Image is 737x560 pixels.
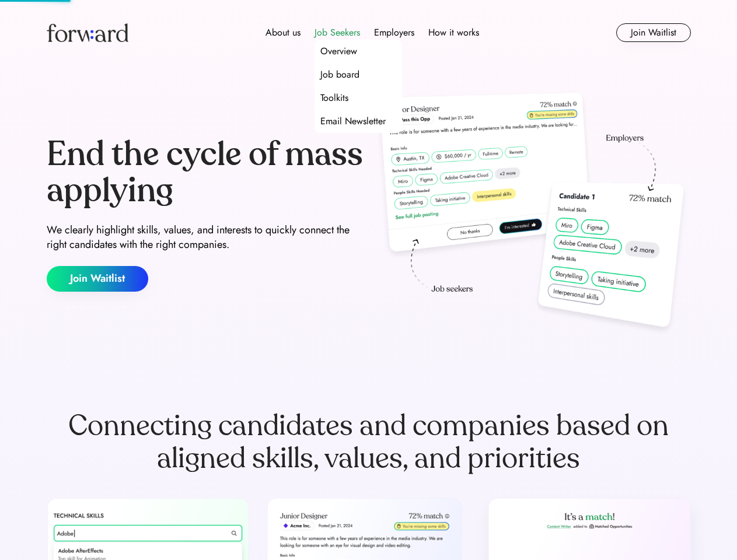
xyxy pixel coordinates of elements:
[428,26,479,40] div: How it works
[47,409,691,475] div: Connecting candidates and companies based on aligned skills, values, and priorities
[320,44,357,58] div: Overview
[47,266,148,292] button: Join Waitlist
[47,223,364,252] div: We clearly highlight skills, values, and interests to quickly connect the right candidates with t...
[616,23,691,42] button: Join Waitlist
[320,91,348,105] div: Toolkits
[320,114,386,128] div: Email Newsletter
[315,26,360,40] div: Job Seekers
[320,68,359,82] div: Job board
[374,26,414,40] div: Employers
[47,136,364,208] div: End the cycle of mass applying
[47,23,128,42] img: Forward logo
[266,26,301,40] div: About us
[373,89,691,339] img: hero-image.png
